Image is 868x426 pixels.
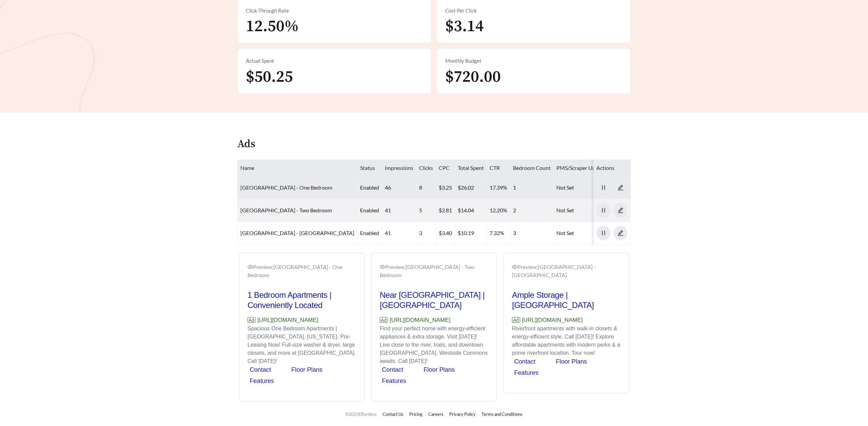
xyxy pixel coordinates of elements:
[554,160,615,176] th: PMS/Scraper Unit Price
[380,263,488,279] div: Preview: [GEOGRAPHIC_DATA] - Two Bedroom
[436,176,455,199] td: $3.25
[512,325,620,357] p: Riverfront apartments with walk-in closets & energy-efficient style. Call [DATE]! Explore afforda...
[481,411,522,417] a: Terms and Conditions
[436,222,455,245] td: $3.40
[596,203,611,217] button: pause
[246,67,293,87] span: $50.25
[416,176,436,199] td: 8
[416,199,436,222] td: 5
[382,176,416,199] td: 46
[490,164,500,171] span: CTR
[594,160,631,176] th: Actions
[596,180,611,195] button: pause
[613,184,628,191] a: edit
[382,222,416,245] td: 41
[455,160,487,176] th: Total Spent
[380,290,488,310] h2: Near [GEOGRAPHIC_DATA] | [GEOGRAPHIC_DATA]
[423,366,455,373] a: Floor Plans
[237,138,255,150] h4: Ads
[487,222,510,245] td: 7.32%
[360,184,379,191] span: enabled
[240,230,354,236] a: [GEOGRAPHIC_DATA] - [GEOGRAPHIC_DATA]
[439,164,450,171] span: CPC
[512,290,620,310] h2: Ample Storage | [GEOGRAPHIC_DATA]
[250,377,274,384] a: Features
[445,57,622,65] div: Monthly Budget
[416,222,436,245] td: 3
[248,290,356,310] h2: 1 Bedroom Apartments | Conveniently Located
[380,316,488,325] p: [URL][DOMAIN_NAME]
[510,160,554,176] th: Bedroom Count
[512,263,620,279] div: Preview: [GEOGRAPHIC_DATA] - [GEOGRAPHIC_DATA]
[455,176,487,199] td: $26.02
[445,16,484,37] span: $3.14
[613,207,628,213] a: edit
[514,358,535,365] a: Contact
[250,366,271,373] a: Contact
[445,67,501,87] span: $720.00
[360,207,379,213] span: enabled
[455,199,487,222] td: $14.04
[248,317,256,323] span: Ad
[613,230,628,236] a: edit
[416,160,436,176] th: Clicks
[382,160,416,176] th: Impressions
[614,207,627,213] span: edit
[240,207,332,213] a: [GEOGRAPHIC_DATA] - Two Bedroom
[248,316,356,325] p: [URL][DOMAIN_NAME]
[487,199,510,222] td: 12.20%
[357,160,382,176] th: Status
[246,57,423,65] div: Actual Spent
[514,369,538,376] a: Features
[512,317,520,323] span: Ad
[556,358,587,365] a: Floor Plans
[554,199,615,222] td: Not Set
[613,226,628,240] button: edit
[613,180,628,195] button: edit
[436,199,455,222] td: $2.81
[246,16,299,37] span: 12.50%
[380,264,385,270] span: eye
[248,263,356,279] div: Preview: [GEOGRAPHIC_DATA] - One Bedroom
[248,325,356,365] p: Spacious One Bedroom Apartments | [GEOGRAPHIC_DATA], [US_STATE]. Pre-Leasing Now! Full-size washe...
[382,411,403,417] a: Contact Us
[512,316,620,325] p: [URL][DOMAIN_NAME]
[510,176,554,199] td: 1
[445,7,622,15] div: Cost Per Click
[240,184,332,191] a: [GEOGRAPHIC_DATA] - One Bedroom
[554,222,615,245] td: Not Set
[455,222,487,245] td: $10.19
[246,7,423,15] div: Click-Through Rate
[510,199,554,222] td: 2
[597,207,610,213] span: pause
[510,222,554,245] td: 3
[428,411,443,417] a: Careers
[380,317,388,323] span: Ad
[360,230,379,236] span: enabled
[449,411,476,417] a: Privacy Policy
[597,185,610,191] span: pause
[613,203,628,217] button: edit
[409,411,422,417] a: Pricing
[380,325,488,365] p: Find your perfect home with energy-efficient appliances & extra storage. Visit [DATE]! Live close...
[291,366,322,373] a: Floor Plans
[487,176,510,199] td: 17.39%
[382,199,416,222] td: 41
[614,230,627,236] span: edit
[512,264,517,270] span: eye
[248,264,253,270] span: eye
[382,366,403,373] a: Contact
[238,160,357,176] th: Name
[382,377,406,384] a: Features
[554,176,615,199] td: Not Set
[346,411,377,417] span: © 2025 Effortless
[597,230,610,236] span: pause
[596,226,611,240] button: pause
